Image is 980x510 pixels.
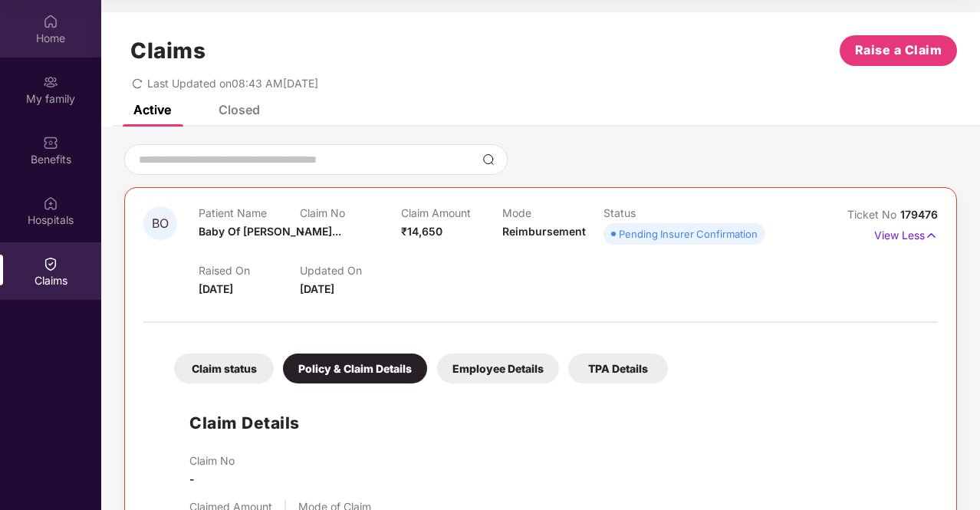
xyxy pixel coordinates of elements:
span: BO [152,217,169,230]
p: Claim No [300,206,401,219]
img: svg+xml;base64,PHN2ZyBpZD0iQ2xhaW0iIHhtbG5zPSJodHRwOi8vd3d3LnczLm9yZy8yMDAwL3N2ZyIgd2lkdGg9IjIwIi... [43,256,58,271]
span: Ticket No [847,208,900,221]
p: View Less [874,223,938,244]
img: svg+xml;base64,PHN2ZyB4bWxucz0iaHR0cDovL3d3dy53My5vcmcvMjAwMC9zdmciIHdpZHRoPSIxNyIgaGVpZ2h0PSIxNy... [925,227,938,244]
p: Mode [502,206,603,219]
div: Claim status [174,354,274,383]
img: svg+xml;base64,PHN2ZyB3aWR0aD0iMjAiIGhlaWdodD0iMjAiIHZpZXdCb3g9IjAgMCAyMCAyMCIgZmlsbD0ibm9uZSIgeG... [43,74,58,90]
div: Employee Details [437,354,559,383]
span: Reimbursement [502,225,586,238]
span: - [300,225,305,238]
img: svg+xml;base64,PHN2ZyBpZD0iSG9zcGl0YWxzIiB4bWxucz0iaHR0cDovL3d3dy53My5vcmcvMjAwMC9zdmciIHdpZHRoPS... [43,196,58,211]
div: Active [133,102,171,117]
button: Raise a Claim [840,35,957,66]
img: svg+xml;base64,PHN2ZyBpZD0iSG9tZSIgeG1sbnM9Imh0dHA6Ly93d3cudzMub3JnLzIwMDAvc3ZnIiB3aWR0aD0iMjAiIG... [43,14,58,29]
p: Updated On [300,264,401,277]
div: TPA Details [568,354,668,383]
span: [DATE] [300,282,334,295]
p: Claim Amount [401,206,502,219]
span: 179476 [900,208,938,221]
span: ₹14,650 [401,225,442,238]
div: Closed [219,102,260,117]
span: Baby Of [PERSON_NAME]... [199,225,341,238]
h1: Claims [130,38,206,64]
span: redo [132,77,143,90]
div: Pending Insurer Confirmation [619,226,758,242]
img: svg+xml;base64,PHN2ZyBpZD0iQmVuZWZpdHMiIHhtbG5zPSJodHRwOi8vd3d3LnczLm9yZy8yMDAwL3N2ZyIgd2lkdGg9Ij... [43,135,58,150]
p: Patient Name [199,206,300,219]
span: Last Updated on 08:43 AM[DATE] [147,77,318,90]
div: Policy & Claim Details [283,354,427,383]
p: Raised On [199,264,300,277]
p: Claim No [189,454,235,467]
span: [DATE] [199,282,233,295]
span: - [189,472,195,485]
img: svg+xml;base64,PHN2ZyBpZD0iU2VhcmNoLTMyeDMyIiB4bWxucz0iaHR0cDovL3d3dy53My5vcmcvMjAwMC9zdmciIHdpZH... [482,153,495,166]
p: Status [603,206,705,219]
h1: Claim Details [189,410,300,436]
span: Raise a Claim [855,41,942,60]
